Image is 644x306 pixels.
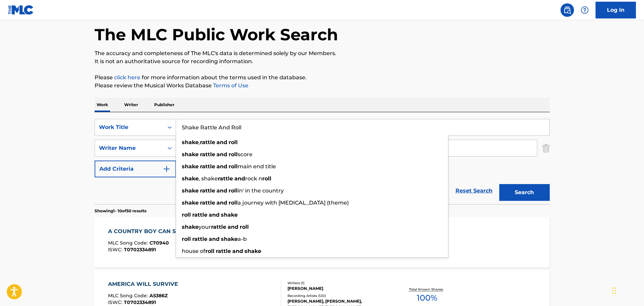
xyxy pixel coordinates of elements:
[238,163,276,170] span: main end title
[182,175,199,182] strong: shake
[200,151,215,158] strong: rattle
[287,286,389,292] div: [PERSON_NAME]
[95,217,550,268] a: A COUNTRY BOY CAN SURVIVEMLC Song Code:C70940ISWC:T0702334891Writers (1)[PERSON_NAME]Recording Ar...
[152,98,176,112] p: Publisher
[216,187,227,194] strong: and
[199,139,200,145] span: ,
[182,187,199,194] strong: shake
[216,200,227,206] strong: and
[240,224,249,230] strong: roll
[542,140,550,157] img: Delete Criterion
[561,3,574,17] a: Public Search
[216,139,227,145] strong: and
[232,248,243,254] strong: and
[218,175,233,182] strong: rattle
[124,247,156,253] span: T0702334891
[610,274,644,306] iframe: Chat Widget
[221,236,238,242] strong: shake
[287,293,389,298] div: Recording Artists ( 120 )
[99,144,160,152] div: Writer Name
[200,139,215,145] strong: rattle
[216,151,227,158] strong: and
[149,240,169,246] span: C70940
[108,227,201,235] div: A COUNTRY BOY CAN SURVIVE
[221,212,238,218] strong: shake
[149,293,168,299] span: A5386Z
[229,151,238,158] strong: roll
[182,151,199,158] strong: shake
[228,224,238,230] strong: and
[229,163,238,170] strong: roll
[108,247,124,253] span: ISWC :
[122,98,140,112] p: Writer
[108,293,149,299] span: MLC Song Code :
[245,175,262,182] span: rock n
[95,119,550,204] form: Search Form
[499,184,550,201] button: Search
[95,49,550,57] p: The accuracy and completeness of The MLC's data is determined solely by our Members.
[244,248,261,254] strong: shake
[199,224,211,230] span: your
[212,82,248,89] a: Terms of Use
[211,224,226,230] strong: rattle
[108,240,149,246] span: MLC Song Code :
[209,212,219,218] strong: and
[229,200,238,206] strong: roll
[192,212,207,218] strong: rattle
[163,165,171,173] img: 9d2ae6d4665cec9f34b9.svg
[114,74,140,81] a: click here
[234,175,245,182] strong: and
[182,200,199,206] strong: shake
[596,2,636,18] a: Log In
[182,248,205,254] span: house of
[95,161,176,177] button: Add Criteria
[200,163,215,170] strong: rattle
[452,183,496,198] a: Reset Search
[95,208,146,214] p: Showing 1 - 10 of 50 results
[612,280,616,301] div: Drag
[199,175,218,182] span: , shake
[108,280,181,288] div: AMERICA WILL SURVIVE
[95,82,550,90] p: Please review the Musical Works Database
[578,3,591,17] div: Help
[238,236,247,242] span: a-b
[238,151,252,158] span: score
[417,292,437,304] span: 100 %
[238,200,349,206] span: a journey with [MEDICAL_DATA] (theme)
[229,187,238,194] strong: roll
[182,224,199,230] strong: shake
[95,98,110,112] p: Work
[287,280,389,286] div: Writers ( 1 )
[182,212,191,218] strong: roll
[238,187,284,194] span: in' in the country
[409,287,445,292] p: Total Known Shares:
[262,175,271,182] strong: roll
[95,25,338,45] h1: The MLC Public Work Search
[563,6,571,14] img: search
[108,299,124,305] span: ISWC :
[216,248,231,254] strong: rattle
[182,139,199,145] strong: shake
[124,299,156,305] span: T0702334891
[95,74,550,82] p: Please for more information about the terms used in the database.
[209,236,219,242] strong: and
[200,187,215,194] strong: rattle
[200,200,215,206] strong: rattle
[192,236,207,242] strong: rattle
[95,57,550,65] p: It is not an authoritative source for recording information.
[581,6,589,14] img: help
[182,236,191,242] strong: roll
[229,139,238,145] strong: roll
[216,163,227,170] strong: and
[205,248,214,254] strong: roll
[99,123,160,131] div: Work Title
[8,5,34,15] img: MLC Logo
[182,163,199,170] strong: shake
